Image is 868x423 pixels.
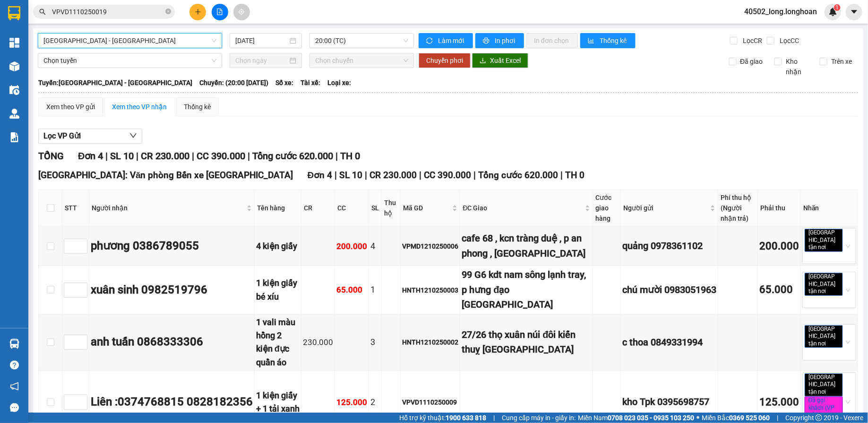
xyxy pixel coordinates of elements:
td: VPMD1210250006 [401,226,460,266]
span: CR 230.000 [370,170,417,181]
span: down [129,132,137,139]
span: In phơi [495,35,516,46]
div: kho Tpk 0395698757 [622,395,716,409]
span: Đơn 4 [308,170,333,181]
div: 1 [370,283,380,296]
button: Chuyển phơi [419,53,471,68]
div: 200.000 [336,240,367,253]
span: [GEOGRAPHIC_DATA] tận nơi [805,325,843,348]
strong: 1900 633 818 [446,414,486,422]
span: Tổng cước 620.000 [478,170,558,181]
button: caret-down [846,4,862,20]
span: Trên xe [827,56,856,67]
span: 1 [835,4,839,11]
button: bar-chartThống kê [580,33,636,48]
span: file-add [216,9,223,15]
b: Tuyến: [GEOGRAPHIC_DATA] - [GEOGRAPHIC_DATA] [38,79,192,86]
span: Loại xe: [327,78,351,88]
div: Liên :0374768815 0828182356 [91,393,253,411]
span: Tài xế: [301,78,320,88]
span: Đã giao [737,56,767,67]
div: HNTH1210250003 [402,285,458,295]
div: 200.000 [759,238,799,255]
span: Kho nhận [782,56,813,77]
span: Chọn tuyến [43,53,216,68]
div: Thống kê [184,102,211,112]
div: 2 [370,396,380,409]
img: warehouse-icon [9,85,19,95]
input: 12/10/2025 [235,35,288,46]
span: Lọc VP Gửi [43,130,81,142]
span: ⚪️ [696,416,699,420]
div: 1 kiện giấy bé xíu [256,276,300,303]
div: 1 kiện giấy + 1 tải xanh [256,389,300,416]
button: aim [233,4,250,20]
th: Tên hàng [255,190,301,226]
button: file-add [212,4,228,20]
span: Mã GD [403,203,450,213]
span: [GEOGRAPHIC_DATA]: Văn phòng Bến xe [GEOGRAPHIC_DATA] [38,170,293,181]
span: close [828,289,833,294]
th: STT [62,190,89,226]
span: 20:00 (TC) [315,34,408,48]
div: c thoa 0849331994 [622,335,716,350]
div: 4 kiện giấy [256,240,300,253]
span: CC 390.000 [424,170,471,181]
span: sync [426,37,434,45]
span: Thống kê [600,35,628,46]
span: close [828,245,833,250]
div: 4 [370,240,380,253]
span: message [10,403,19,412]
span: | [105,150,108,162]
input: Tìm tên, số ĐT hoặc mã đơn [52,7,163,17]
span: SL 10 [110,150,134,162]
span: printer [483,37,491,45]
span: close [828,389,833,394]
div: phương 0386789055 [91,237,253,255]
span: aim [238,9,245,15]
button: plus [189,4,206,20]
span: TH 0 [565,170,584,181]
img: warehouse-icon [9,61,19,71]
div: VPVD1110250009 [402,397,458,407]
td: HNTH1210250002 [401,314,460,371]
div: 1 vali màu hồng 2 kiện đực quần áo [256,316,300,369]
button: In đơn chọn [526,33,578,48]
span: Lọc CC [776,35,800,46]
span: [GEOGRAPHIC_DATA] tận nơi [805,229,843,252]
span: | [192,150,194,162]
span: Hỗ trợ kỹ thuật: [399,413,486,423]
img: warehouse-icon [9,339,19,349]
span: notification [10,382,19,391]
span: CC 390.000 [197,150,245,162]
button: printerIn phơi [475,33,524,48]
div: 65.000 [336,284,367,296]
img: dashboard-icon [9,38,19,48]
span: | [493,413,495,423]
span: Cung cấp máy in - giấy in: [502,413,576,423]
span: 40502_long.longhoan [737,6,825,17]
span: caret-down [850,8,859,16]
span: Người gửi [623,203,708,213]
strong: 0708 023 035 - 0935 103 250 [608,414,694,422]
span: copyright [816,414,822,421]
img: warehouse-icon [9,109,19,119]
span: | [335,150,338,162]
th: Phải thu [758,190,801,226]
span: close-circle [165,9,171,14]
div: cafe 68 , kcn tràng duệ , p an phong , [GEOGRAPHIC_DATA] [462,231,591,261]
span: question-circle [10,361,19,370]
span: SL 10 [339,170,362,181]
span: Đơn 4 [78,150,103,162]
span: [GEOGRAPHIC_DATA] tận nơi [805,273,843,296]
span: TH 0 [340,150,360,162]
div: 3 [370,336,380,349]
span: | [365,170,367,181]
th: CC [335,190,369,226]
div: 99 G6 kdt nam sông lạnh tray, p hưng đạo [GEOGRAPHIC_DATA] [462,268,591,312]
div: 125.000 [336,396,367,409]
div: Nhãn [803,203,855,213]
th: CR [301,190,335,226]
span: close [828,341,833,346]
span: Chuyến: (20:00 [DATE]) [199,78,268,88]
